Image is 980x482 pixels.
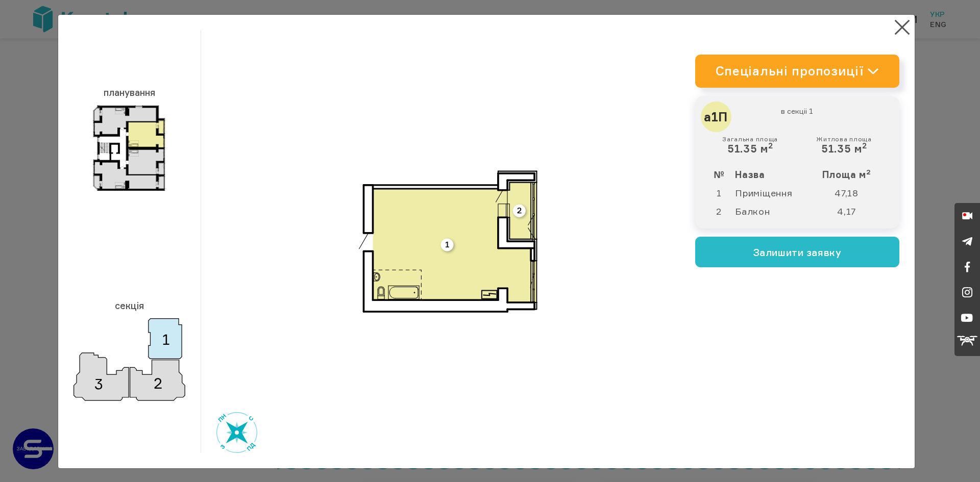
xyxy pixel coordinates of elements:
[706,107,889,116] small: в секціі 1
[73,82,185,103] h3: планування
[734,202,812,220] td: Балкон
[73,295,185,316] h3: секція
[703,202,735,220] td: 2
[816,136,871,143] small: Житлова площа
[866,168,871,176] sup: 2
[722,136,778,155] div: 51.35 м
[892,17,912,37] button: Close
[703,165,735,184] th: №
[701,102,731,132] div: а1П
[812,165,891,184] th: Площа м
[768,141,773,150] sup: 2
[734,184,812,202] td: Приміщення
[812,202,891,220] td: 4,17
[695,55,899,88] a: Спеціальні пропозиції
[359,170,537,313] img: a1p-1.svg
[722,136,778,143] small: Загальна площа
[734,165,812,184] th: Назва
[862,141,867,150] sup: 2
[812,184,891,202] td: 47,18
[695,237,899,267] button: Залишити заявку
[816,136,871,155] div: 51.35 м
[703,184,735,202] td: 1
